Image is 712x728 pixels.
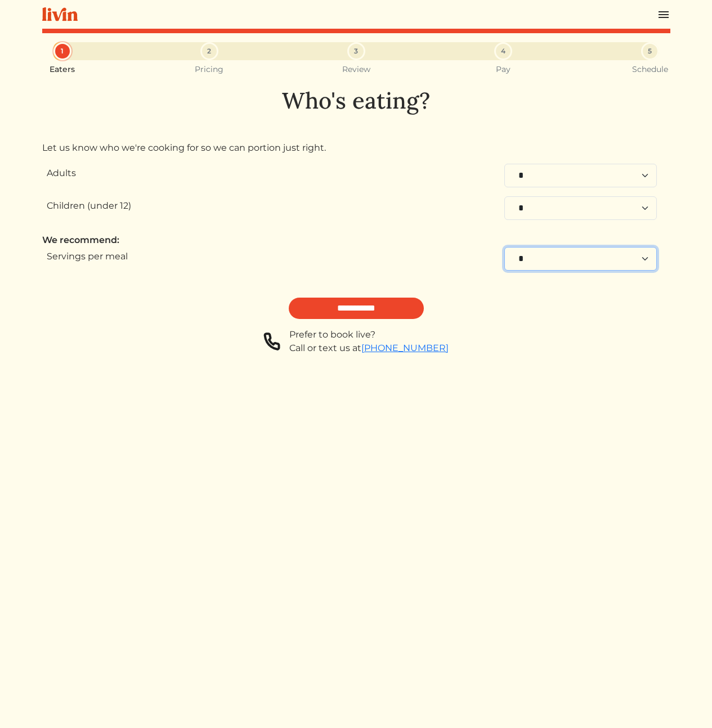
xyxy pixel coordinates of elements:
[207,46,211,56] span: 2
[361,343,449,353] a: [PHONE_NUMBER]
[657,8,670,21] img: menu_hamburger-cb6d353cf0ecd9f46ceae1c99ecbeb4a00e71ca567a856bd81f57e9d8c17bb26.svg
[263,328,280,355] img: phone-a8f1853615f4955a6c6381654e1c0f7430ed919b147d78756318837811cda3a7.svg
[47,199,131,213] label: Children (under 12)
[42,233,670,247] div: We recommend:
[289,341,449,355] div: Call or text us at
[42,7,78,21] img: livin-logo-a0d97d1a881af30f6274990eb6222085a2533c92bbd1e4f22c21b4f0d0e3210c.svg
[342,65,370,74] small: Review
[42,87,670,114] h1: Who's eating?
[632,65,668,74] small: Schedule
[354,46,358,56] span: 3
[61,46,64,56] span: 1
[195,65,223,74] small: Pricing
[42,141,670,155] p: Let us know who we're cooking for so we can portion just right.
[648,46,652,56] span: 5
[496,65,511,74] small: Pay
[289,328,449,341] div: Prefer to book live?
[501,46,505,56] span: 4
[47,167,76,180] label: Adults
[47,250,128,263] label: Servings per meal
[50,65,75,74] small: Eaters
